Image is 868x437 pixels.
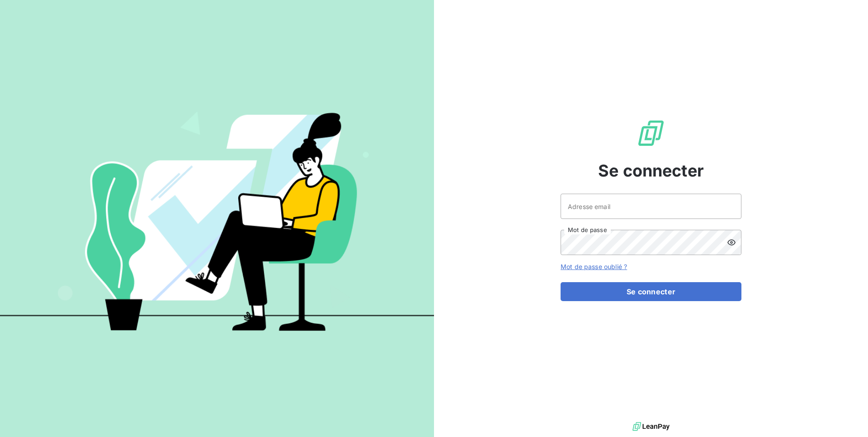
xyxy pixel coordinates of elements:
img: logo [632,420,670,433]
span: Se connecter [598,158,704,183]
button: Se connecter [561,282,741,301]
a: Mot de passe oublié ? [561,263,627,270]
input: placeholder [561,194,741,219]
img: Logo LeanPay [637,119,665,148]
